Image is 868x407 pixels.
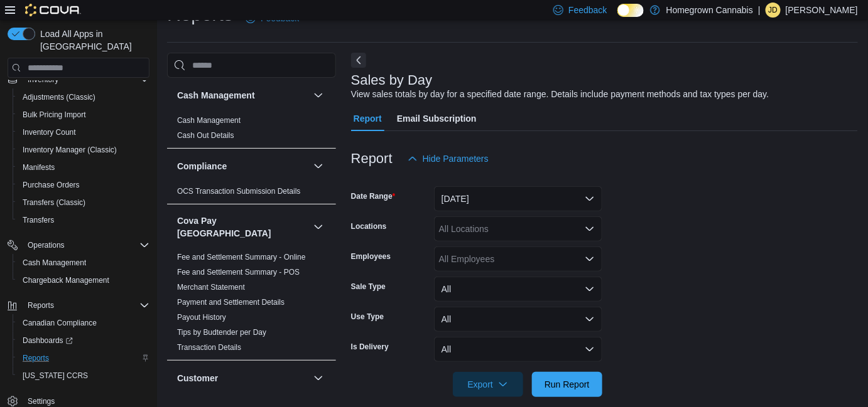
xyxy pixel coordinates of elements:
button: Customer [311,371,326,386]
a: Fee and Settlement Summary - Online [177,253,306,262]
button: Export [453,372,523,397]
button: [US_STATE] CCRS [13,367,155,384]
a: Fee and Settlement Summary - POS [177,268,300,277]
button: Hide Parameters [403,146,494,171]
span: Manifests [23,162,55,172]
span: Adjustments (Classic) [18,90,149,105]
a: Transfers [18,213,59,228]
button: Open list of options [585,224,595,234]
button: Next [351,53,366,68]
h3: Cova Pay [GEOGRAPHIC_DATA] [177,214,308,240]
span: Email Subscription [397,106,477,131]
a: Purchase Orders [18,177,85,193]
div: Cash Management [167,113,336,148]
button: Inventory Manager (Classic) [13,141,155,159]
button: Operations [23,238,70,253]
a: Cash Management [177,116,241,125]
button: Compliance [311,159,326,174]
label: Use Type [351,312,384,322]
span: Inventory Count [23,127,76,137]
h3: Customer [177,372,218,384]
img: Cova [25,4,81,16]
a: OCS Transaction Submission Details [177,187,301,196]
button: Reports [3,297,155,314]
h3: Sales by Day [351,73,433,88]
span: Washington CCRS [18,368,149,383]
span: Merchant Statement [177,282,245,292]
span: Cash Management [18,255,149,270]
input: Dark Mode [617,4,644,17]
button: Cash Management [177,89,308,102]
span: Cash Out Details [177,130,234,140]
span: Dashboards [18,333,149,348]
span: Transaction Details [177,342,241,352]
button: Compliance [177,160,308,172]
button: Customer [177,372,308,384]
span: Chargeback Management [23,275,109,285]
span: [US_STATE] CCRS [23,371,88,381]
button: Operations [3,236,155,254]
span: Purchase Orders [23,180,80,190]
span: Inventory Count [18,125,149,140]
button: Purchase Orders [13,176,155,194]
span: Hide Parameters [423,152,489,165]
span: Export [460,372,516,397]
label: Sale Type [351,282,386,292]
button: Run Report [532,372,602,397]
span: Inventory Manager (Classic) [23,145,117,155]
span: Payout History [177,312,226,322]
span: Feedback [568,4,607,16]
label: Date Range [351,191,396,201]
button: All [434,277,602,302]
span: Reports [23,353,49,363]
span: Canadian Compliance [18,315,149,330]
span: Chargeback Management [18,273,149,288]
div: Cova Pay [GEOGRAPHIC_DATA] [167,250,336,360]
button: [DATE] [434,186,602,211]
a: Reports [18,351,54,366]
a: Cash Out Details [177,131,234,140]
span: Adjustments (Classic) [23,92,95,102]
span: Reports [23,298,149,313]
button: Inventory Count [13,124,155,141]
a: Canadian Compliance [18,315,102,330]
span: Operations [28,240,65,250]
div: View sales totals by day for a specified date range. Details include payment methods and tax type... [351,88,769,101]
a: Tips by Budtender per Day [177,328,266,337]
p: Homegrown Cannabis [666,3,754,18]
span: Bulk Pricing Import [18,107,149,122]
button: Transfers (Classic) [13,194,155,211]
span: Cash Management [23,258,86,268]
span: Transfers (Classic) [23,198,85,208]
a: Payment and Settlement Details [177,298,285,307]
a: Inventory Manager (Classic) [18,142,122,157]
div: Compliance [167,184,336,204]
span: Cash Management [177,115,241,125]
span: Manifests [18,160,149,175]
a: Adjustments (Classic) [18,90,100,105]
span: Run Report [545,378,590,391]
div: Jordan Denomme [766,3,781,18]
a: Transfers (Classic) [18,195,90,210]
span: Transfers (Classic) [18,195,149,210]
button: Manifests [13,159,155,176]
span: Purchase Orders [18,177,149,193]
span: Fee and Settlement Summary - POS [177,267,300,277]
h3: Cash Management [177,89,255,102]
span: Canadian Compliance [23,318,97,328]
a: Bulk Pricing Import [18,107,91,122]
h3: Report [351,151,393,166]
a: Transaction Details [177,343,241,352]
span: Inventory Manager (Classic) [18,142,149,157]
a: Inventory Count [18,125,81,140]
button: Bulk Pricing Import [13,106,155,124]
button: Reports [23,298,59,313]
span: Tips by Budtender per Day [177,327,266,337]
a: Dashboards [18,333,78,348]
a: [US_STATE] CCRS [18,368,93,383]
button: Cova Pay [GEOGRAPHIC_DATA] [311,219,326,235]
button: All [434,337,602,362]
span: Dashboards [23,336,73,346]
h3: Compliance [177,160,227,172]
span: JD [769,3,778,18]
